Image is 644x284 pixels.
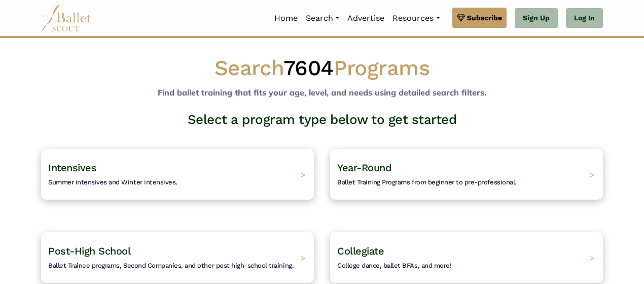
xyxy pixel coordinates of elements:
span: Year-Round [337,162,391,174]
h3: Select a program type below to get started [33,111,611,129]
b: Find ballet training that fits your age, level, and needs using detailed search filters. [158,87,486,98]
span: Subscribe [467,12,502,23]
span: College dance, ballet BFAs, and more! [337,262,451,269]
a: Search [302,8,343,29]
span: > [301,253,306,263]
span: > [590,253,595,263]
a: Advertise [343,8,388,29]
a: Sign Up [515,8,558,28]
span: > [590,169,595,179]
a: Year-RoundBallet Training Programs from beginner to pre-professional. > [330,149,603,200]
a: Log In [566,8,603,28]
img: gem.svg [457,12,465,23]
span: Ballet Trainee programs, Second Companies, and other post high-school training. [48,262,294,269]
span: Intensives [48,162,96,174]
span: Collegiate [337,245,384,257]
span: Post-High School [48,245,130,257]
a: Home [270,8,302,29]
a: Resources [388,8,444,29]
a: Subscribe [452,8,507,28]
span: 7604 [283,55,334,80]
span: Summer intensives and Winter intensives. [48,178,177,186]
a: Post-High SchoolBallet Trainee programs, Second Companies, and other post high-school training. > [41,232,314,283]
span: Ballet Training Programs from beginner to pre-professional. [337,178,517,186]
a: CollegiateCollege dance, ballet BFAs, and more! > [330,232,603,283]
h1: Search Programs [41,54,603,82]
a: IntensivesSummer intensives and Winter intensives. > [41,149,314,200]
span: > [301,169,306,179]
